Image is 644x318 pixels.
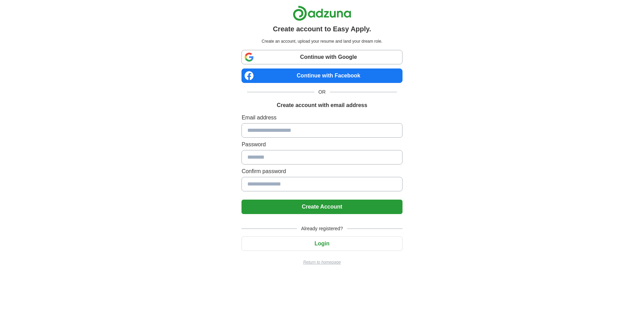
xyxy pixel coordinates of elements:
a: Login [241,241,402,246]
span: OR [314,88,330,96]
button: Login [241,236,402,251]
a: Return to homepage [241,259,402,265]
h1: Create account with email address [277,101,367,109]
label: Password [241,140,402,149]
span: Already registered? [297,225,347,232]
p: Create an account, upload your resume and land your dream role. [243,38,401,44]
img: Adzuna logo [293,6,351,21]
label: Email address [241,114,402,122]
a: Continue with Google [241,50,402,64]
a: Continue with Facebook [241,68,402,83]
h1: Create account to Easy Apply. [273,24,371,34]
button: Create Account [241,200,402,214]
label: Confirm password [241,167,402,176]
